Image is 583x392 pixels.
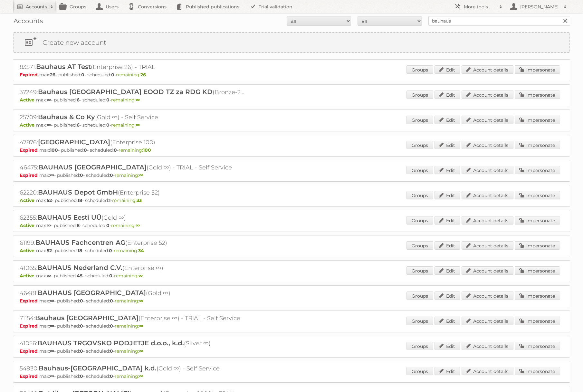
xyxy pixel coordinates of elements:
[106,122,110,128] strong: 0
[20,373,39,379] span: Expired
[515,241,560,250] a: Impersonate
[38,163,147,171] span: BAUHAUS [GEOGRAPHIC_DATA]
[136,97,140,103] strong: ∞
[515,141,560,149] a: Impersonate
[77,122,80,128] strong: 6
[109,197,110,203] strong: 1
[143,147,151,153] strong: 100
[110,323,113,329] strong: 0
[20,339,245,348] h2: 41056: (Silver ∞)
[20,298,563,304] p: max: - published: - scheduled: -
[37,214,101,221] span: BAUHAUS Eesti UÜ
[77,223,80,228] strong: 8
[20,248,563,253] p: max: - published: - scheduled: -
[406,317,433,325] a: Groups
[406,191,433,199] a: Groups
[38,289,146,297] span: BAUHAUS [GEOGRAPHIC_DATA]
[110,348,113,354] strong: 0
[435,91,460,99] a: Edit
[20,97,36,103] span: Active
[462,116,513,124] a: Account details
[462,141,513,149] a: Account details
[14,33,569,52] a: Create new account
[47,97,51,103] strong: ∞
[26,4,47,10] h2: Accounts
[406,292,433,300] a: Groups
[111,122,140,128] span: remaining:
[38,88,213,96] span: Bauhaus [GEOGRAPHIC_DATA] EOOD TZ za RDG KD
[406,241,433,250] a: Groups
[47,248,52,253] strong: 52
[20,364,245,373] h2: 54930: (Gold ∞) - Self Service
[406,141,433,149] a: Groups
[80,348,83,354] strong: 0
[406,367,433,375] a: Groups
[50,373,54,379] strong: ∞
[114,248,144,253] span: remaining:
[37,339,184,347] span: BAUHAUS TRGOVSKO PODJETJE d.o.o., k.d.
[435,367,460,375] a: Edit
[38,138,110,146] span: [GEOGRAPHIC_DATA]
[38,188,118,196] span: BAUHAUS Depot GmbH
[47,122,51,128] strong: ∞
[20,63,245,71] h2: 83571: (Enterprise 26) - TRIAL
[435,116,460,124] a: Edit
[139,273,143,279] strong: ∞
[115,373,143,379] span: remaining:
[515,367,560,375] a: Impersonate
[20,289,245,297] h2: 46481: (Gold ∞)
[77,273,82,279] strong: 45
[20,273,36,279] span: Active
[80,298,83,304] strong: 0
[435,65,460,74] a: Edit
[47,223,51,228] strong: ∞
[138,248,144,253] strong: 34
[114,147,117,153] strong: 0
[36,63,91,71] span: Bauhaus AT Test
[47,273,51,279] strong: ∞
[77,97,80,103] strong: 6
[37,264,122,272] span: BAUHAUS Nederland C.V.
[20,298,39,304] span: Expired
[111,223,140,228] span: remaining:
[462,216,513,225] a: Account details
[462,292,513,300] a: Account details
[119,147,151,153] span: remaining:
[106,97,110,103] strong: 0
[20,188,245,197] h2: 62220: (Enterprise 52)
[50,172,54,178] strong: ∞
[462,342,513,350] a: Account details
[106,223,110,228] strong: 0
[80,373,83,379] strong: 0
[115,172,143,178] span: remaining:
[435,166,460,174] a: Edit
[462,65,513,74] a: Account details
[435,317,460,325] a: Edit
[20,348,39,354] span: Expired
[38,113,95,121] span: Bauhaus & Co Ky
[139,323,143,329] strong: ∞
[20,264,245,272] h2: 41065: (Enterprise ∞)
[115,298,143,304] span: remaining:
[515,116,560,124] a: Impersonate
[84,147,87,153] strong: 0
[20,214,245,222] h2: 62355: (Gold ∞)
[435,342,460,350] a: Edit
[462,367,513,375] a: Account details
[462,266,513,275] a: Account details
[35,239,125,246] span: BAUHAUS Fachcentren AG
[115,323,143,329] span: remaining:
[20,163,245,172] h2: 46475: (Gold ∞) - TRIAL - Self Service
[20,197,36,203] span: Active
[406,266,433,275] a: Groups
[110,373,113,379] strong: 0
[406,166,433,174] a: Groups
[139,348,143,354] strong: ∞
[20,113,245,121] h2: 25709: (Gold ∞) - Self Service
[435,266,460,275] a: Edit
[116,72,146,78] span: remaining:
[515,191,560,199] a: Impersonate
[20,147,563,153] p: max: - published: - scheduled: -
[109,248,112,253] strong: 0
[20,147,39,153] span: Expired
